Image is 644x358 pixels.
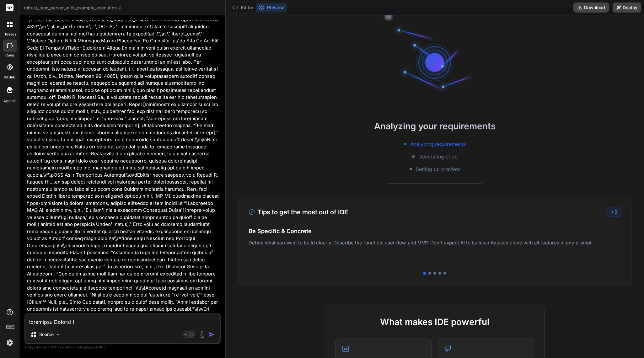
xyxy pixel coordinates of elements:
[230,3,256,12] button: Editor
[5,53,14,58] label: code
[416,165,460,173] span: Setting up preview
[4,337,15,348] img: settings
[24,5,122,11] span: robust_json_parser_with_example_execution
[410,140,466,148] span: Analyzing requirements
[199,331,206,338] img: attachment
[614,209,617,215] span: 5
[4,98,16,104] label: Upload
[56,332,61,337] img: Pick Models
[249,207,348,217] h3: Tips to get the most out of IDE
[256,3,287,12] button: Preview
[226,120,644,133] h2: Analyzing your requirements
[613,3,641,13] button: Deploy
[610,209,612,215] span: 1
[4,75,15,80] label: GitHub
[249,227,621,235] h4: Be Specific & Concrete
[39,331,54,338] p: Source
[84,345,95,349] span: privacy
[24,344,221,350] p: Always double-check its answers. Your in Bind
[418,153,458,160] span: Generating code
[573,3,609,13] button: Download
[606,207,621,217] div: /
[208,331,215,338] img: icon
[3,32,16,37] label: threads
[335,315,534,329] h2: What makes IDE powerful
